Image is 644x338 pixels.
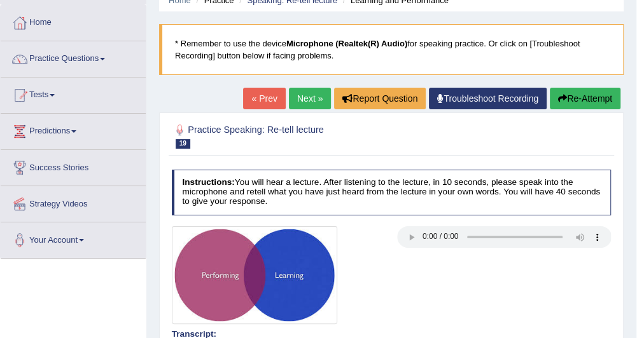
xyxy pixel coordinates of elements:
a: Predictions [1,114,146,145]
a: Troubleshoot Recording [429,88,547,109]
a: Success Stories [1,150,146,182]
button: Report Question [334,88,426,109]
button: Re-Attempt [550,88,620,109]
blockquote: * Remember to use the device for speaking practice. Or click on [Troubleshoot Recording] button b... [159,24,624,75]
a: Home [1,5,146,37]
a: Tests [1,78,146,109]
a: Your Account [1,222,146,254]
a: Next » [289,88,331,109]
b: Microphone (Realtek(R) Audio) [286,39,407,48]
h4: You will hear a lecture. After listening to the lecture, in 10 seconds, please speak into the mic... [172,170,612,215]
a: Strategy Videos [1,186,146,218]
a: Practice Questions [1,41,146,73]
b: Instructions: [182,177,234,187]
h2: Practice Speaking: Re-tell lecture [172,122,444,149]
span: 19 [176,139,190,149]
a: « Prev [243,88,285,109]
